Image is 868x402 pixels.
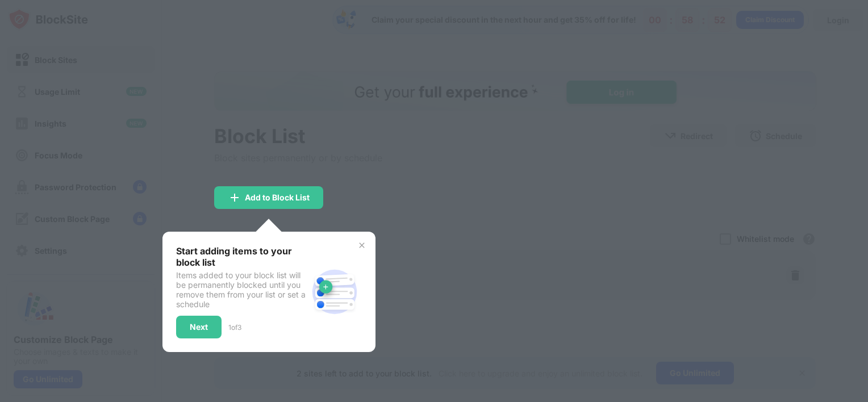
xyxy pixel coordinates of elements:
[176,270,307,309] div: Items added to your block list will be permanently blocked until you remove them from your list o...
[190,323,208,332] div: Next
[245,193,310,202] div: Add to Block List
[176,245,307,268] div: Start adding items to your block list
[357,241,366,250] img: x-button.svg
[228,323,241,332] div: 1 of 3
[307,265,362,319] img: block-site.svg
